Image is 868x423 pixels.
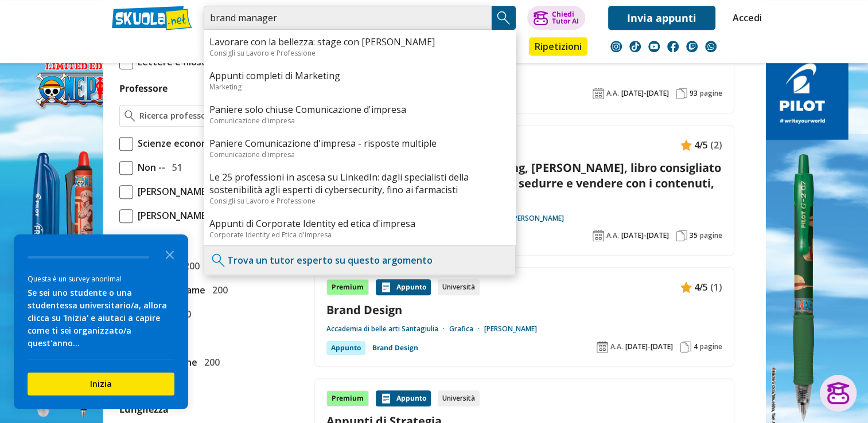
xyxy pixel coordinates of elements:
[733,6,757,30] a: Accedi
[133,208,209,223] span: [PERSON_NAME]
[694,138,708,152] span: 4/5
[700,342,722,351] span: pagine
[168,160,182,175] span: 51
[326,390,369,406] div: Premium
[133,136,250,151] span: Scienze economiche Prof
[28,273,174,284] div: Questa è un survey anonima!
[625,342,673,351] span: [DATE]-[DATE]
[551,11,578,25] div: Chiedi Tutor AI
[28,373,174,395] button: Inizia
[610,342,623,351] span: A.A.
[326,160,722,207] a: Riassunto esame digital marketing, [PERSON_NAME], libro consigliato Content marketing. Promuovere...
[133,184,209,199] span: [PERSON_NAME]
[209,69,510,82] a: Appunti completi di Marketing
[376,390,431,406] div: Appunto
[648,41,660,52] img: youtube
[124,110,135,122] img: Ricerca professore
[14,234,188,409] div: Survey
[667,41,679,52] img: facebook
[209,230,510,240] div: Corporate Identity ed Etica d'impresa
[209,196,510,206] div: Consigli su Lavoro e Professione
[209,103,510,116] a: Paniere solo chiuse Comunicazione d'impresa
[705,41,717,52] img: WhatsApp
[209,82,510,92] div: Marketing
[694,280,708,295] span: 4/5
[593,230,604,241] img: Anno accademico
[686,41,698,52] img: twitch
[606,89,619,98] span: A.A.
[495,9,512,26] img: Cerca appunti, riassunti o versioni
[380,281,392,293] img: Appunti contenuto
[694,342,698,351] span: 4
[209,116,510,126] div: Comunicazione d'impresa
[119,82,168,95] label: Professore
[680,341,691,352] img: Pagine
[606,231,619,240] span: A.A.
[209,217,510,230] a: Appunti di Corporate Identity ed etica d'impresa
[690,89,698,98] span: 93
[180,258,200,273] span: 200
[28,287,174,350] div: Se sei uno studente o una studentessa universitario/a, allora clicca su 'Inizia' e aiutaci a capi...
[209,48,510,58] div: Consigli su Lavoro e Professione
[376,279,431,295] div: Appunto
[201,37,252,58] a: Appunti
[380,393,392,404] img: Appunti contenuto
[227,254,433,267] a: Trova un tutor esperto su questo argomento
[700,89,722,98] span: pagine
[210,252,227,269] img: Trova un tutor esperto
[621,89,669,98] span: [DATE]-[DATE]
[449,324,484,334] a: Grafica
[680,281,692,293] img: Appunti contenuto
[511,214,564,223] a: [PERSON_NAME]
[209,171,510,196] a: Le 25 professioni in ascesa su LinkedIn: dagli specialisti della sostenibilità agli esperti di cy...
[326,324,449,334] a: Accademia di belle arti Santagiulia
[529,37,587,56] a: Ripetizioni
[204,6,492,30] input: Cerca appunti, riassunti o versioni
[492,6,516,30] button: Search Button
[119,403,169,416] label: Lunghezza
[484,324,537,334] a: [PERSON_NAME]
[158,242,181,265] button: Close the survey
[610,41,622,52] img: instagram
[676,88,687,99] img: Pagine
[209,36,510,48] a: Lavorare con la bellezza: stage con [PERSON_NAME]
[593,88,604,99] img: Anno accademico
[133,160,165,175] span: Non --
[326,341,365,355] div: Appunto
[597,341,608,352] img: Anno accademico
[372,341,418,355] a: Brand Design
[200,355,220,370] span: 200
[629,41,641,52] img: tiktok
[326,279,369,295] div: Premium
[608,6,715,30] a: Invia appunti
[710,138,722,152] span: (2)
[208,283,228,297] span: 200
[676,230,687,241] img: Pagine
[710,280,722,295] span: (1)
[209,150,510,159] div: Comunicazione d'impresa
[690,231,698,240] span: 35
[326,302,722,318] a: Brand Design
[680,139,692,151] img: Appunti contenuto
[438,279,480,295] div: Università
[621,231,669,240] span: [DATE]-[DATE]
[139,110,279,122] input: Ricerca professore
[209,137,510,150] a: Paniere Comunicazione d'impresa - risposte multiple
[527,6,585,30] button: ChiediTutor AI
[119,379,285,390] a: Mostra tutto (4)
[700,231,722,240] span: pagine
[438,390,480,406] div: Università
